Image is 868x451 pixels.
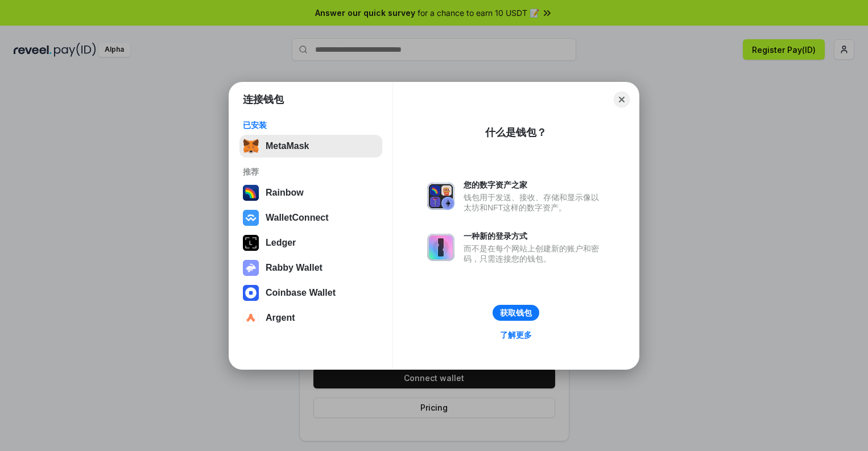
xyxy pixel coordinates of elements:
div: Rabby Wallet [266,263,323,273]
button: MetaMask [239,135,382,158]
button: Rabby Wallet [239,256,382,279]
button: 获取钱包 [493,305,539,321]
div: 获取钱包 [500,308,532,318]
div: Rainbow [266,188,304,198]
div: Coinbase Wallet [266,288,336,298]
button: WalletConnect [239,206,382,229]
img: svg+xml,%3Csvg%20xmlns%3D%22http%3A%2F%2Fwww.w3.org%2F2000%2Fsvg%22%20width%3D%2228%22%20height%3... [243,235,259,251]
img: svg+xml,%3Csvg%20width%3D%22120%22%20height%3D%22120%22%20viewBox%3D%220%200%20120%20120%22%20fil... [243,185,259,201]
div: 一种新的登录方式 [464,231,605,241]
div: MetaMask [266,141,309,151]
div: 了解更多 [500,330,532,340]
button: Argent [239,307,382,329]
h1: 连接钱包 [243,93,284,106]
div: 已安装 [243,120,379,130]
div: 而不是在每个网站上创建新的账户和密码，只需连接您的钱包。 [464,243,605,264]
div: 推荐 [243,167,379,177]
img: svg+xml,%3Csvg%20xmlns%3D%22http%3A%2F%2Fwww.w3.org%2F2000%2Fsvg%22%20fill%3D%22none%22%20viewBox... [427,234,454,261]
img: svg+xml,%3Csvg%20fill%3D%22none%22%20height%3D%2233%22%20viewBox%3D%220%200%2035%2033%22%20width%... [243,138,259,154]
button: Rainbow [239,181,382,204]
div: Argent [266,313,295,323]
img: svg+xml,%3Csvg%20xmlns%3D%22http%3A%2F%2Fwww.w3.org%2F2000%2Fsvg%22%20fill%3D%22none%22%20viewBox... [427,183,454,210]
button: Close [614,92,630,107]
div: Ledger [266,238,296,248]
a: 了解更多 [493,328,539,342]
div: WalletConnect [266,213,329,223]
div: 您的数字资产之家 [464,180,605,190]
img: svg+xml,%3Csvg%20xmlns%3D%22http%3A%2F%2Fwww.w3.org%2F2000%2Fsvg%22%20fill%3D%22none%22%20viewBox... [243,260,259,276]
img: svg+xml,%3Csvg%20width%3D%2228%22%20height%3D%2228%22%20viewBox%3D%220%200%2028%2028%22%20fill%3D... [243,285,259,301]
div: 钱包用于发送、接收、存储和显示像以太坊和NFT这样的数字资产。 [464,192,605,213]
img: svg+xml,%3Csvg%20width%3D%2228%22%20height%3D%2228%22%20viewBox%3D%220%200%2028%2028%22%20fill%3D... [243,210,259,226]
button: Ledger [239,231,382,254]
div: 什么是钱包？ [485,126,547,139]
button: Coinbase Wallet [239,282,382,304]
img: svg+xml,%3Csvg%20width%3D%2228%22%20height%3D%2228%22%20viewBox%3D%220%200%2028%2028%22%20fill%3D... [243,310,259,326]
